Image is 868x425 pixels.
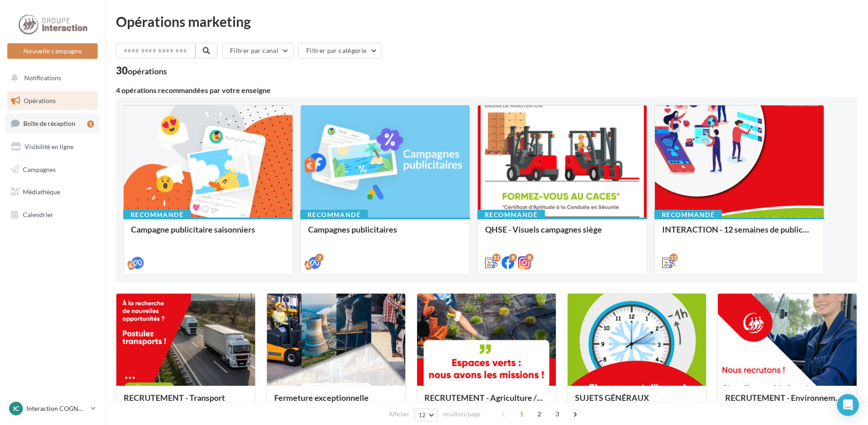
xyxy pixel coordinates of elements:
div: INTERACTION - 12 semaines de publication [662,225,816,243]
div: RECRUTEMENT - Environnement [725,393,849,411]
span: résultats/page [443,410,481,419]
span: 3 [550,407,565,421]
div: Recommandé [300,210,368,220]
button: Filtrer par canal [222,43,293,58]
div: RECRUTEMENT - Agriculture / Espaces verts [424,393,549,411]
span: Visibilité en ligne [25,143,73,150]
div: 4 opérations recommandées par votre enseigne [116,87,857,94]
div: 1 [87,120,94,128]
a: Calendrier [5,205,99,224]
a: Opérations [5,91,99,110]
button: Nouvelle campagne [7,43,98,59]
a: Boîte de réception1 [5,114,99,133]
button: 12 [414,409,438,421]
div: 12 [492,254,501,262]
div: Open Intercom Messenger [837,394,859,416]
div: RECRUTEMENT - Transport [124,393,248,411]
div: 30 [116,66,167,76]
div: Campagne publicitaire saisonniers [131,225,285,243]
a: IC Interaction COGNAC [7,400,98,417]
span: IC [13,404,19,413]
button: Notifications [5,68,96,88]
div: Recommandé [477,210,545,220]
span: 12 [418,411,426,419]
span: Campagnes [23,165,56,173]
span: Médiathèque [23,188,60,196]
div: 12 [669,254,678,262]
div: 2 [315,254,324,262]
span: Afficher [389,410,409,419]
div: SUJETS GÉNÉRAUX [575,393,699,411]
div: Opérations marketing [116,15,857,28]
div: Fermeture exceptionnelle [274,393,398,411]
div: 8 [525,254,533,262]
p: Interaction COGNAC [26,404,87,413]
div: Recommandé [654,210,722,220]
div: opérations [128,67,167,75]
div: Campagnes publicitaires [308,225,462,243]
span: Calendrier [23,211,53,218]
span: 1 [514,407,529,421]
button: Filtrer par catégorie [298,43,382,58]
div: QHSE - Visuels campagnes siège [485,225,639,243]
div: 8 [509,254,517,262]
a: Visibilité en ligne [5,137,99,156]
span: Opérations [24,97,56,104]
div: Recommandé [123,210,191,220]
a: Campagnes [5,160,99,179]
a: Médiathèque [5,182,99,202]
span: 2 [532,407,547,421]
span: Notifications [24,74,61,82]
span: Boîte de réception [23,119,75,127]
